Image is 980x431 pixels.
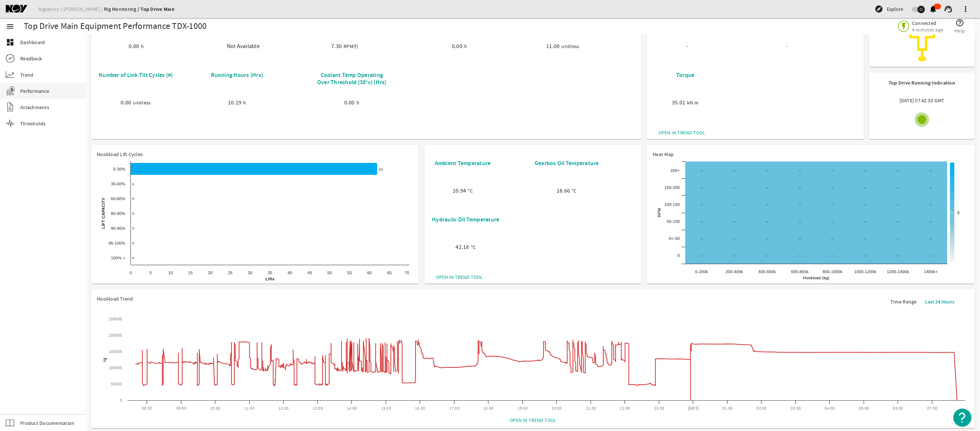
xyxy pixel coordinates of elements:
[890,295,960,308] div: Time Range:
[897,202,899,206] text: --
[111,256,125,260] text: 100% +
[102,357,107,362] text: kg
[109,333,122,338] text: 200000
[887,5,903,13] span: Explore
[766,168,768,172] text: --
[132,197,134,201] text: 0
[854,270,877,274] text: 1000-1200k
[786,43,788,50] span: -
[864,168,867,172] text: --
[758,270,776,274] text: 400-600k
[436,273,483,281] span: OPEN IN TREND TOOL
[586,406,596,411] text: 21:00
[897,237,899,241] text: --
[168,271,173,275] text: 10
[121,99,131,106] span: 0.00
[912,20,944,26] span: Connected
[111,382,122,387] text: 50000
[799,185,801,189] text: --
[468,187,473,194] span: °C
[831,202,834,206] text: --
[344,99,355,106] span: 0.00
[957,0,974,18] button: more_vert
[435,159,491,167] b: Ambient Temperature
[831,220,834,224] text: --
[546,43,560,50] span: 11.00
[953,409,971,427] button: Open Resource Center
[387,271,392,275] text: 65
[653,126,711,139] button: OPEN IN TREND TOOL
[823,270,842,274] text: 800-1000k
[897,254,899,258] text: --
[664,185,680,190] text: 150-200
[799,254,801,258] text: --
[227,43,260,50] span: Not Available
[954,27,965,34] span: Help
[955,18,964,27] mat-icon: help_outline
[620,406,630,411] text: 22:00
[925,298,954,305] b: Last 24 Hours
[133,99,151,106] span: unitless
[859,406,869,411] text: 05:00
[929,185,932,189] text: --
[897,220,899,224] text: --
[799,168,801,172] text: --
[141,43,144,50] span: h
[132,226,134,230] text: 0
[20,419,74,427] span: Product Documentation
[132,256,134,260] text: 0
[929,220,932,224] text: --
[733,185,735,189] text: --
[456,243,469,251] span: 42.18
[38,6,64,12] a: Rigsentry
[572,187,577,194] span: °C
[791,406,801,411] text: 03:00
[899,97,945,106] span: [DATE] 07:42:53 GMT
[686,43,688,50] span: -
[864,237,867,241] text: --
[831,185,834,189] text: --
[111,182,125,186] text: 30-60%
[700,237,703,241] text: --
[132,182,134,186] text: 0
[957,211,959,215] text: 0
[831,254,834,258] text: --
[733,254,735,258] text: --
[700,202,703,206] text: --
[864,254,867,258] text: --
[111,211,125,216] text: 80-90%
[791,270,809,274] text: 600-800k
[211,71,263,79] b: Running Hours (Hrs)
[733,237,735,241] text: --
[919,295,960,308] button: Last 24 Hours
[367,271,372,275] text: 60
[108,241,125,245] text: 96-100%
[142,406,152,411] text: 08:00
[669,236,680,241] text: 0<-50
[672,99,685,106] span: 35.01
[210,406,220,411] text: 10:00
[331,43,342,50] span: 7.30
[864,202,867,206] text: --
[307,271,312,275] text: 45
[381,406,391,411] text: 15:00
[552,406,562,411] text: 20:00
[228,271,233,275] text: 25
[766,220,768,224] text: --
[654,406,664,411] text: 23:00
[430,271,488,284] button: OPEN IN TREND TOOL
[101,198,105,229] text: Lift Capacity
[733,202,735,206] text: --
[20,104,49,111] span: Attachments
[452,43,462,50] span: 0.00
[518,406,528,411] text: 19:00
[700,220,703,224] text: --
[471,243,476,251] span: °C
[113,167,125,171] text: 0-30%
[927,406,937,411] text: 07:00
[64,6,104,12] a: [PERSON_NAME]
[799,220,801,224] text: --
[929,168,932,172] text: --
[664,202,680,207] text: 100-150
[464,43,467,50] span: h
